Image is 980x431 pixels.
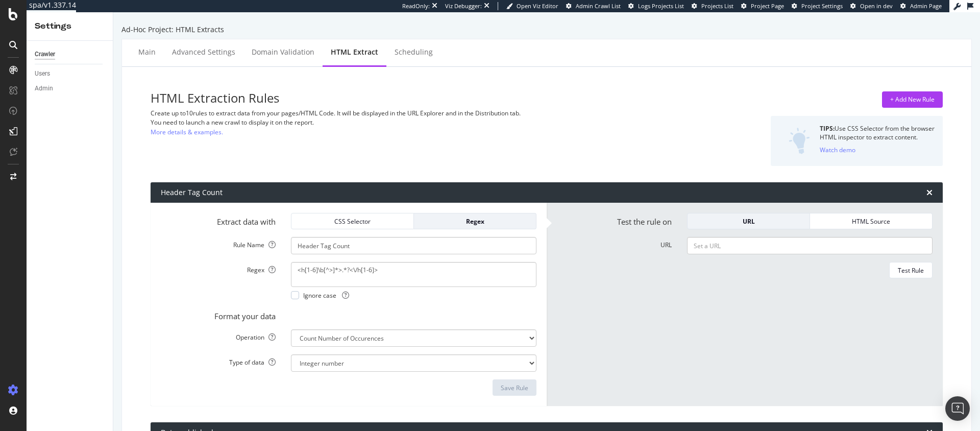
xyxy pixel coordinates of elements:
[35,49,106,60] a: Crawler
[792,2,843,10] a: Project Settings
[153,307,283,322] label: Format your data
[820,124,835,133] strong: TIPS:
[35,83,53,94] div: Admin
[161,187,223,198] div: Header Tag Count
[696,217,801,226] div: URL
[153,329,283,342] label: Operation
[35,83,106,94] a: Admin
[945,396,970,421] div: Open Intercom Messenger
[291,213,414,229] button: CSS Selector
[549,213,679,227] label: Test the rule on
[801,2,843,10] span: Project Settings
[701,2,733,10] span: Projects List
[751,2,784,10] span: Project Page
[153,237,283,249] label: Rule Name
[35,68,106,79] a: Users
[741,2,784,10] a: Project Page
[151,109,673,117] div: Create up to 10 rules to extract data from your pages/HTML Code. It will be displayed in the URL ...
[898,266,924,275] div: Test Rule
[882,91,943,108] button: + Add New Rule
[395,47,433,57] div: Scheduling
[820,133,935,141] div: HTML inspector to extract content.
[850,2,893,10] a: Open in dev
[151,127,223,137] a: More details & examples.
[422,217,528,226] div: Regex
[300,217,405,226] div: CSS Selector
[692,2,733,10] a: Projects List
[414,213,536,229] button: Regex
[818,217,924,226] div: HTML Source
[172,47,235,57] div: Advanced Settings
[820,124,935,133] div: Use CSS Selector from the browser
[153,213,283,227] label: Extract data with
[820,141,855,158] button: Watch demo
[151,118,673,127] div: You need to launch a new crawl to display it on the report.
[687,213,810,229] button: URL
[549,237,679,249] label: URL
[291,262,536,286] textarea: <h[1-6]\b[^>]*>.*?<\/h[1-6]>
[900,2,942,10] a: Admin Page
[138,47,156,57] div: Main
[789,128,810,154] img: DZQOUYU0WpgAAAAASUVORK5CYII=
[890,95,935,104] div: + Add New Rule
[252,47,314,57] div: Domain Validation
[35,49,55,60] div: Crawler
[121,25,972,35] div: Ad-Hoc Project: HTML Extracts
[566,2,621,10] a: Admin Crawl List
[151,91,673,105] h3: HTML Extraction Rules
[576,2,621,10] span: Admin Crawl List
[910,2,942,10] span: Admin Page
[445,2,482,10] div: Viz Debugger:
[889,262,933,278] button: Test Rule
[35,68,50,79] div: Users
[638,2,684,10] span: Logs Projects List
[493,379,536,396] button: Save Rule
[501,384,528,392] div: Save Rule
[35,20,105,32] div: Settings
[402,2,430,10] div: ReadOnly:
[628,2,684,10] a: Logs Projects List
[517,2,558,10] span: Open Viz Editor
[820,146,855,154] div: Watch demo
[153,262,283,274] label: Regex
[331,47,378,57] div: HTML Extract
[291,237,536,254] input: Provide a name
[926,188,933,197] div: times
[860,2,893,10] span: Open in dev
[303,291,349,300] span: Ignore case
[506,2,558,10] a: Open Viz Editor
[153,354,283,367] label: Type of data
[687,237,933,254] input: Set a URL
[810,213,933,229] button: HTML Source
